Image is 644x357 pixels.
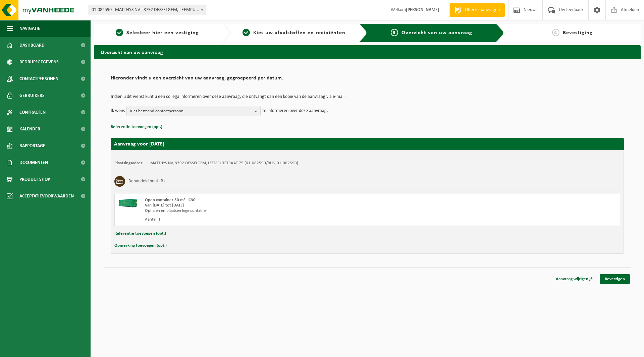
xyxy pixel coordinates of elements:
[234,29,354,37] a: 2Kies uw afvalstoffen en recipiënten
[19,37,45,54] span: Dashboard
[262,106,328,116] p: te informeren over deze aanvraag.
[89,5,206,15] span: 01-082590 - MATTHYS NV - 8792 DESSELGEM, LEEMPUTSTRAAT 75
[19,20,40,37] span: Navigatie
[551,274,598,284] a: Aanvraag wijzigen
[19,154,48,171] span: Documenten
[19,171,50,188] span: Product Shop
[253,30,345,36] span: Kies uw afvalstoffen en recipiënten
[114,161,144,165] strong: Plaatsingsadres:
[406,7,439,12] strong: [PERSON_NAME]
[114,141,164,147] strong: Aanvraag voor [DATE]
[19,121,40,137] span: Kalender
[391,29,398,36] span: 3
[19,104,46,121] span: Contracten
[449,3,505,17] a: Offerte aanvragen
[126,106,261,116] button: Kies bestaand contactpersoon
[150,161,298,166] td: MATTHYS NV, 8792 DESSELGEM, LEEMPUTSTRAAT 75 (01-082590/BUS, 01-082590)
[130,106,252,116] span: Kies bestaand contactpersoon
[145,208,394,214] div: Ophalen en plaatsen lege container
[19,188,74,204] span: Acceptatievoorwaarden
[145,198,196,202] span: Open container 30 m³ - C30
[111,123,162,131] button: Referentie toevoegen (opt.)
[243,29,250,36] span: 2
[114,241,167,250] button: Opmerking toevoegen (opt.)
[111,106,125,116] p: Ik wens
[600,274,630,284] a: Bevestigen
[19,87,45,104] span: Gebruikers
[94,45,641,58] h2: Overzicht van uw aanvraag
[563,30,593,36] span: Bevestiging
[116,29,123,36] span: 1
[111,95,624,99] p: Indien u dit wenst kunt u een collega informeren over deze aanvraag, die ontvangt dan een kopie v...
[97,29,217,37] a: 1Selecteer hier een vestiging
[463,7,501,13] span: Offerte aanvragen
[111,75,624,84] h2: Hieronder vindt u een overzicht van uw aanvraag, gegroepeerd per datum.
[19,54,59,70] span: Bedrijfsgegevens
[145,203,184,207] strong: Van [DATE] tot [DATE]
[126,30,199,36] span: Selecteer hier een vestiging
[118,197,138,207] img: HK-XC-30-GN-00.png
[114,229,166,238] button: Referentie toevoegen (opt.)
[89,5,206,15] span: 01-082590 - MATTHYS NV - 8792 DESSELGEM, LEEMPUTSTRAAT 75
[128,176,165,187] h3: Behandeld hout (B)
[145,217,394,222] div: Aantal: 1
[552,29,559,36] span: 4
[19,70,58,87] span: Contactpersonen
[401,30,472,36] span: Overzicht van uw aanvraag
[19,137,45,154] span: Rapportage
